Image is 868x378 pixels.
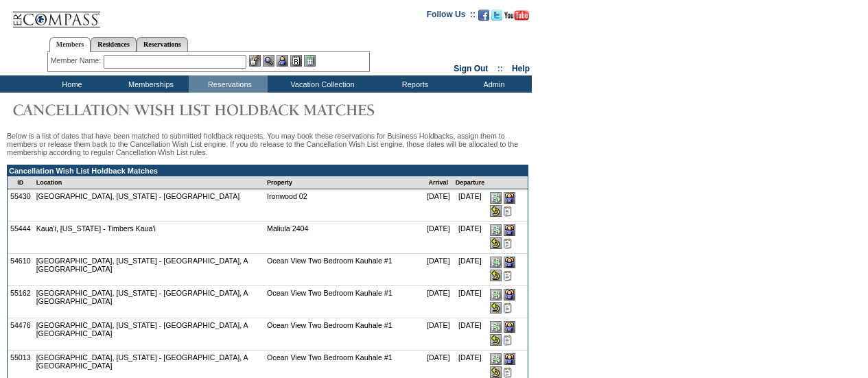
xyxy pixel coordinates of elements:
input: Release this reservation back into the Cancellation Wish List queue [490,270,502,281]
td: [DATE] [453,254,488,286]
img: Cancellation Wish List Holdback Matches [7,96,419,123]
td: [GEOGRAPHIC_DATA], [US_STATE] - [GEOGRAPHIC_DATA], A [GEOGRAPHIC_DATA] [34,286,264,318]
input: Give this reservation to Sales [490,289,502,300]
td: Reports [374,75,453,93]
td: Property [264,176,424,189]
a: Become our fan on Facebook [478,14,489,22]
td: [DATE] [424,189,453,222]
td: Follow Us :: [427,8,476,25]
td: Cancellation Wish List Holdback Matches [8,165,528,176]
td: [DATE] [424,254,453,286]
input: Release this reservation back into the Cancellation Wish List queue [490,334,502,346]
input: Taking steps to drive increased bookings to non-incremental cost locations. Please enter any capt... [504,335,512,346]
td: Location [34,176,264,189]
input: Give this reservation to Sales [490,321,502,333]
input: Taking steps to drive increased bookings to non-incremental cost locations. Please enter any capt... [504,270,512,281]
input: Taking steps to drive increased bookings to non-incremental cost locations. Please enter any capt... [504,303,512,314]
input: Give this reservation to Sales [490,192,502,204]
span: :: [497,64,503,73]
input: Give this reservation to Sales [490,353,502,365]
a: Members [49,37,91,52]
td: [DATE] [453,222,488,254]
img: Give this reservation to a member [504,353,515,365]
td: Admin [453,75,532,93]
td: Ocean View Two Bedroom Kauhale #1 [264,318,424,351]
img: Give this reservation to a member [504,289,515,300]
div: Member Name: [51,55,104,67]
input: Release this reservation back into the Cancellation Wish List queue [490,302,502,314]
img: Give this reservation to a member [504,257,515,268]
td: [GEOGRAPHIC_DATA], [US_STATE] - [GEOGRAPHIC_DATA] [34,189,264,222]
input: Release this reservation back into the Cancellation Wish List queue [490,205,502,217]
input: Give this reservation to Sales [490,257,502,268]
img: Follow us on Twitter [491,10,502,21]
img: b_calculator.gif [304,55,316,67]
img: b_edit.gif [249,55,261,67]
td: [GEOGRAPHIC_DATA], [US_STATE] - [GEOGRAPHIC_DATA], A [GEOGRAPHIC_DATA] [34,254,264,286]
td: 54610 [8,254,34,286]
td: 55430 [8,189,34,222]
input: Release this reservation back into the Cancellation Wish List queue [490,366,502,378]
a: Sign Out [454,64,488,73]
td: Memberships [110,75,189,93]
td: Departure [453,176,488,189]
img: Give this reservation to a member [504,192,515,204]
td: Ironwood 02 [264,189,424,222]
td: Ocean View Two Bedroom Kauhale #1 [264,286,424,318]
a: Help [512,64,530,73]
td: 54476 [8,318,34,351]
a: Subscribe to our YouTube Channel [504,14,529,22]
a: Reservations [137,37,188,51]
input: Release this reservation back into the Cancellation Wish List queue [490,237,502,249]
img: View [263,55,274,67]
td: [DATE] [453,189,488,222]
input: Landlord usage for Ironwood 25, please block - 5/17/24 mm [504,206,512,217]
td: Vacation Collection [268,75,374,93]
img: Become our fan on Facebook [478,10,489,21]
td: Maliula 2404 [264,222,424,254]
a: Residences [91,37,137,51]
td: [DATE] [424,222,453,254]
img: Subscribe to our YouTube Channel [504,10,529,21]
td: Reservations [189,75,268,93]
td: [DATE] [453,318,488,351]
a: Follow us on Twitter [491,14,502,22]
td: Home [31,75,110,93]
input: Taking steps to drive increased bookings to non-incremental cost locations. Please enter any capt... [504,367,512,378]
td: [GEOGRAPHIC_DATA], [US_STATE] - [GEOGRAPHIC_DATA], A [GEOGRAPHIC_DATA] [34,318,264,351]
input: Give this reservation to Sales [490,224,502,236]
td: ID [8,176,34,189]
td: Kaua'i, [US_STATE] - Timbers Kaua'i [34,222,264,254]
img: Reservations [290,55,302,67]
img: Give this reservation to a member [504,224,515,236]
td: 55444 [8,222,34,254]
td: 55162 [8,286,34,318]
input: General Sales Holds. -DW 2.19.25 [504,238,512,249]
td: [DATE] [424,318,453,351]
td: Ocean View Two Bedroom Kauhale #1 [264,254,424,286]
td: Arrival [424,176,453,189]
td: [DATE] [453,286,488,318]
img: Impersonate [277,55,288,67]
td: [DATE] [424,286,453,318]
img: Give this reservation to a member [504,321,515,333]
